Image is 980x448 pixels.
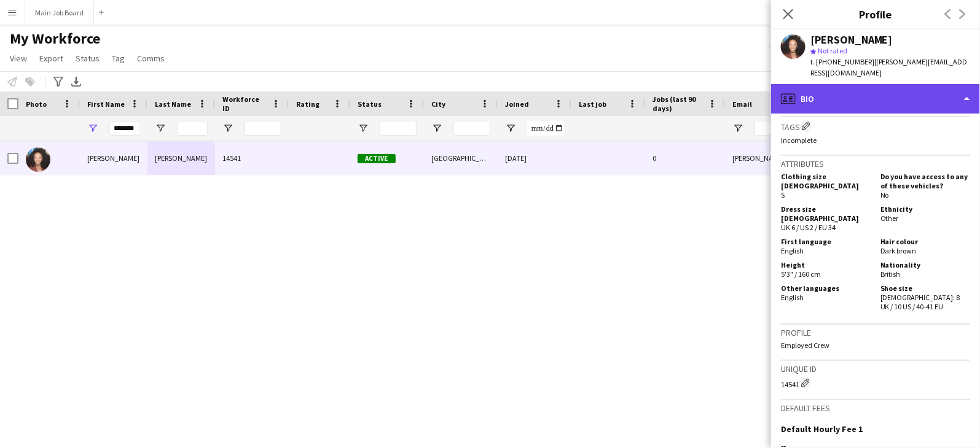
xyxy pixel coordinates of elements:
a: Status [71,50,104,66]
button: Main Job Board [25,1,94,25]
p: Incomplete [781,136,970,145]
input: Email Filter Input [755,121,963,136]
span: Dark brown [880,246,917,255]
span: Comms [137,53,165,64]
button: Open Filter Menu [505,123,516,134]
button: Open Filter Menu [358,123,369,134]
span: Joined [505,99,529,109]
input: Status Filter Input [380,121,417,136]
span: [DEMOGRAPHIC_DATA]: 8 UK / 10 US / 40-41 EU [880,293,960,311]
a: Comms [132,50,170,66]
h3: Profile [781,327,970,338]
div: [PERSON_NAME] [80,141,147,175]
h5: Clothing size [DEMOGRAPHIC_DATA] [781,172,871,190]
span: Workforce ID [222,95,267,113]
span: Status [76,53,100,64]
a: Export [34,50,68,66]
h5: Do you have access to any of these vehicles? [880,172,970,190]
button: Open Filter Menu [222,123,233,134]
input: Last Name Filter Input [177,121,208,136]
span: Active [358,154,396,163]
div: [PERSON_NAME] [147,141,215,175]
span: Not rated [818,46,847,55]
h3: Tags [781,120,970,133]
span: Last job [579,99,606,109]
p: Employed Crew [781,341,970,350]
div: Bio [771,84,980,114]
span: First Name [87,99,125,109]
span: Email [732,99,752,109]
span: Last Name [155,99,191,109]
app-action-btn: Export XLSX [69,74,84,89]
div: 14541 [781,377,970,389]
a: View [5,50,32,66]
input: Workforce ID Filter Input [245,121,281,136]
div: [PERSON_NAME] [810,34,893,45]
h5: Other languages [781,284,871,293]
span: Other [880,214,899,223]
div: 0 [645,141,725,175]
button: Open Filter Menu [732,123,743,134]
span: Jobs (last 90 days) [653,95,703,113]
h3: Attributes [781,158,970,169]
h3: Profile [771,6,980,22]
h3: Unique ID [781,363,970,374]
div: [DATE] [498,141,571,175]
button: Open Filter Menu [431,123,442,134]
span: British [880,269,901,279]
h5: Shoe size [880,284,970,293]
span: Tag [112,53,125,64]
button: Open Filter Menu [155,123,166,134]
h5: First language [781,237,871,246]
span: S [781,190,785,199]
span: English [781,246,804,255]
input: Joined Filter Input [527,121,564,136]
div: 14541 [215,141,289,175]
h5: Nationality [880,260,970,269]
div: [PERSON_NAME][EMAIL_ADDRESS][DOMAIN_NAME] [725,141,971,175]
span: Photo [26,99,47,109]
span: English [781,293,804,302]
h5: Hair colour [880,237,970,246]
span: 5'3" / 160 cm [781,269,821,279]
h5: Ethnicity [880,204,970,214]
span: Rating [296,99,319,109]
span: | [PERSON_NAME][EMAIL_ADDRESS][DOMAIN_NAME] [810,57,968,77]
button: Open Filter Menu [87,123,98,134]
input: City Filter Input [453,121,490,136]
a: Tag [107,50,130,66]
app-action-btn: Advanced filters [51,74,66,89]
span: Export [39,53,63,64]
h3: Default fees [781,403,970,414]
h5: Dress size [DEMOGRAPHIC_DATA] [781,204,871,223]
span: UK 6 / US 2 / EU 34 [781,223,836,232]
img: Chelsey Emery [26,147,50,172]
span: City [431,99,445,109]
input: First Name Filter Input [109,121,140,136]
h5: Height [781,260,871,269]
div: [GEOGRAPHIC_DATA] [424,141,498,175]
span: t. [PHONE_NUMBER] [810,57,874,66]
h3: Default Hourly Fee 1 [781,423,863,434]
span: No [880,190,889,199]
span: View [10,53,27,64]
span: My Workforce [10,29,100,48]
span: Status [358,99,382,109]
